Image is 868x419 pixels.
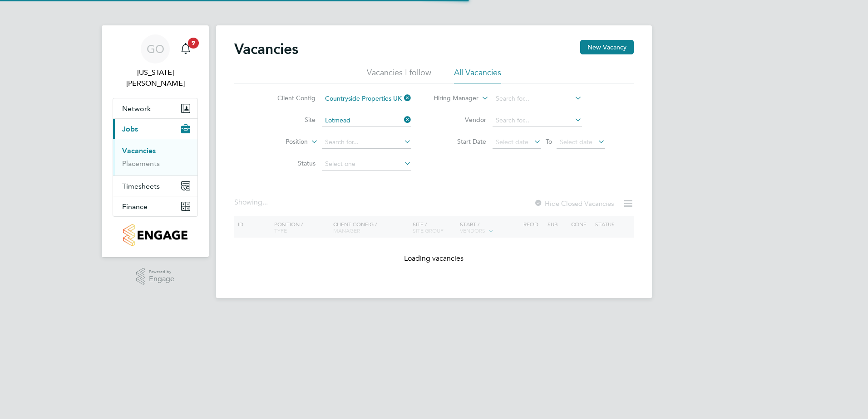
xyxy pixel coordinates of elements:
button: Network [113,98,197,118]
input: Select one [322,158,411,171]
img: countryside-properties-logo-retina.png [123,224,187,246]
span: GO [147,43,164,55]
label: Position [256,137,308,146]
input: Search for... [322,93,411,105]
span: Select date [496,138,528,146]
span: Timesheets [122,182,160,190]
span: Georgia Ouldridge [113,67,198,89]
button: Jobs [113,119,197,139]
li: All Vacancies [454,67,501,83]
label: Hiring Manager [426,94,478,103]
span: Powered by [149,268,174,276]
nav: Main navigation [102,25,209,257]
input: Search for... [493,114,582,127]
label: Hide Closed Vacancies [534,199,614,208]
a: Vacancies [122,146,156,155]
span: Engage [149,275,174,283]
label: Site [263,116,316,124]
span: Finance [122,202,148,211]
button: Timesheets [113,176,197,196]
span: Select date [560,138,592,146]
label: Client Config [263,94,316,102]
label: Status [263,159,316,167]
a: Powered byEngage [136,268,175,285]
span: Jobs [122,125,138,133]
span: 9 [188,38,199,49]
h2: Vacancies [234,40,298,58]
span: Network [122,104,151,113]
button: New Vacancy [580,40,634,54]
li: Vacancies I follow [367,67,431,83]
div: Showing [234,198,270,207]
input: Search for... [493,93,582,105]
a: Go to home page [113,224,198,246]
label: Start Date [434,137,486,146]
a: Placements [122,159,160,168]
span: To [543,136,555,147]
a: GO[US_STATE][PERSON_NAME] [113,34,198,89]
button: Finance [113,196,197,216]
a: 9 [177,34,195,63]
div: Jobs [113,139,197,175]
input: Search for... [322,114,411,127]
span: ... [262,198,268,207]
input: Search for... [322,136,411,149]
label: Vendor [434,116,486,124]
